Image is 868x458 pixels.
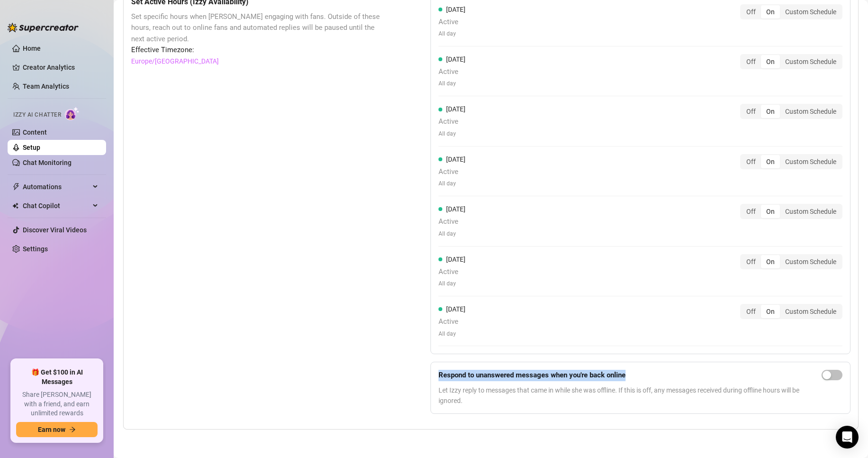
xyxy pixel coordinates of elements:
[23,159,72,166] a: Chat Monitoring
[438,17,465,28] span: Active
[13,110,61,119] span: Izzy AI Chatter
[780,55,841,68] div: Custom Schedule
[446,305,465,313] span: [DATE]
[761,55,780,68] div: On
[438,385,818,406] span: Let Izzy reply to messages that came in while she was offline. If this is off, any messages recei...
[8,23,79,32] img: logo-BBDzfeDw.svg
[12,183,20,191] span: thunderbolt
[740,154,842,169] div: segmented control
[446,6,465,13] span: [DATE]
[741,305,761,318] div: Off
[438,79,465,88] span: All day
[23,60,98,75] a: Creator Analytics
[23,226,87,234] a: Discover Viral Videos
[761,5,780,18] div: On
[131,11,383,45] span: Set specific hours when [PERSON_NAME] engaging with fans. Outside of these hours, reach out to on...
[438,266,465,278] span: Active
[741,155,761,168] div: Off
[780,5,841,18] div: Custom Schedule
[438,371,626,379] strong: Respond to unanswered messages when you're back online
[438,179,465,188] span: All day
[780,105,841,118] div: Custom Schedule
[16,390,98,418] span: Share [PERSON_NAME] with a friend, and earn unlimited rewards
[23,45,41,52] a: Home
[12,202,18,209] img: Chat Copilot
[23,144,40,151] a: Setup
[741,55,761,68] div: Off
[761,155,780,168] div: On
[438,29,465,38] span: All day
[438,279,465,288] span: All day
[761,105,780,118] div: On
[761,255,780,268] div: On
[761,305,780,318] div: On
[741,105,761,118] div: Off
[740,4,842,19] div: segmented control
[16,422,98,437] button: Earn nowarrow-right
[16,368,98,386] span: 🎁 Get $100 in AI Messages
[740,304,842,319] div: segmented control
[741,205,761,218] div: Off
[446,55,465,63] span: [DATE]
[438,129,465,138] span: All day
[23,179,90,194] span: Automations
[446,256,465,263] span: [DATE]
[446,105,465,113] span: [DATE]
[761,205,780,218] div: On
[438,330,465,339] span: All day
[740,254,842,269] div: segmented control
[131,45,383,56] span: Effective Timezone:
[69,426,76,433] span: arrow-right
[438,229,465,238] span: All day
[780,205,841,218] div: Custom Schedule
[23,245,48,253] a: Settings
[740,204,842,219] div: segmented control
[438,316,465,328] span: Active
[23,198,90,213] span: Chat Copilot
[438,216,465,228] span: Active
[446,205,465,213] span: [DATE]
[23,82,69,90] a: Team Analytics
[23,128,47,136] a: Content
[38,426,65,433] span: Earn now
[65,107,80,120] img: AI Chatter
[438,116,465,128] span: Active
[741,255,761,268] div: Off
[438,66,465,78] span: Active
[780,155,841,168] div: Custom Schedule
[836,426,859,449] div: Open Intercom Messenger
[740,54,842,69] div: segmented control
[780,255,841,268] div: Custom Schedule
[438,166,465,178] span: Active
[131,56,219,66] a: Europe/[GEOGRAPHIC_DATA]
[741,5,761,18] div: Off
[740,104,842,119] div: segmented control
[780,305,841,318] div: Custom Schedule
[446,156,465,163] span: [DATE]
